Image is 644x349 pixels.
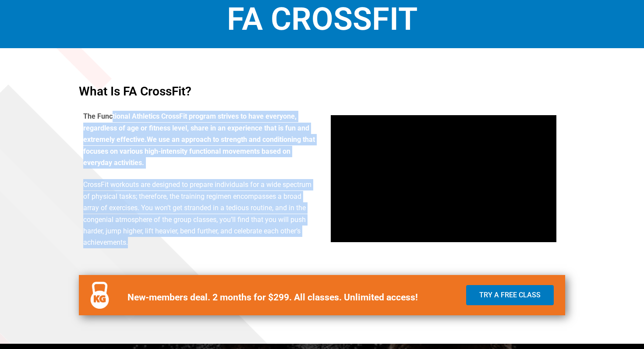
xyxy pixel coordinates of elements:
[83,135,315,167] span: We use an approach to strength and conditioning that focuses on various high-intensity functional...
[479,292,541,299] span: Try a Free Class
[83,112,315,167] b: The Functional Athletics CrossFit program strives to have everyone, regardless of age or fitness ...
[331,115,556,242] iframe: What is CrossFit?
[466,285,554,305] a: Try a Free Class
[13,4,631,35] h1: FA CrossFit
[79,85,565,98] h4: What is FA CrossFit?
[83,179,318,248] p: CrossFit workouts are designed to prepare individuals for a wide spectrum of physical tasks; ther...
[127,292,418,303] b: New-members deal. 2 months for $299. All classes. Unlimited access!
